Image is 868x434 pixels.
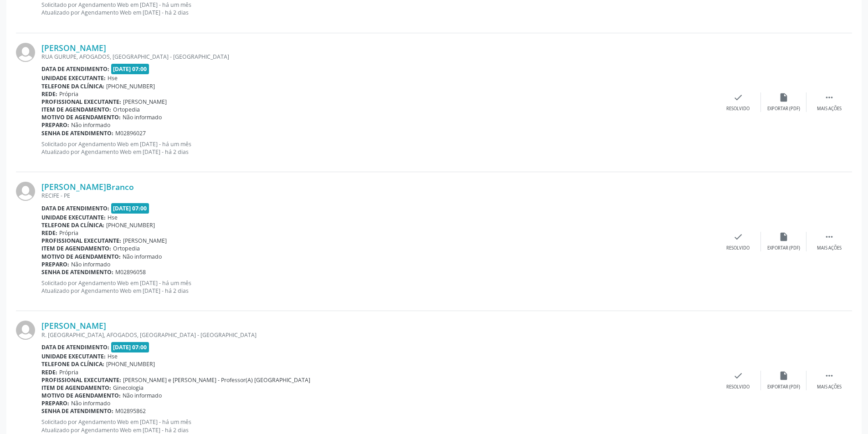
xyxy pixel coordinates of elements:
span: [PHONE_NUMBER] [106,82,155,90]
p: Solicitado por Agendamento Web em [DATE] - há um mês Atualizado por Agendamento Web em [DATE] - h... [41,279,715,295]
b: Data de atendimento: [41,204,109,212]
b: Telefone da clínica: [41,360,104,368]
p: Solicitado por Agendamento Web em [DATE] - há um mês Atualizado por Agendamento Web em [DATE] - h... [41,418,715,434]
div: RECIFE - PE [41,192,715,199]
span: Hse [108,74,118,82]
b: Rede: [41,90,57,98]
span: Própria [59,368,78,376]
b: Item de agendamento: [41,384,111,392]
a: [PERSON_NAME] [41,43,106,53]
b: Senha de atendimento: [41,268,113,276]
i: insert_drive_file [779,232,789,242]
b: Rede: [41,229,57,237]
div: Mais ações [817,106,842,112]
b: Profissional executante: [41,376,121,384]
p: Solicitado por Agendamento Web em [DATE] - há um mês Atualizado por Agendamento Web em [DATE] - h... [41,1,715,16]
i:  [824,232,834,242]
b: Preparo: [41,260,69,268]
span: Ortopedia [113,106,140,113]
i: check [733,92,743,102]
div: Exportar (PDF) [767,106,800,112]
span: [PERSON_NAME] e [PERSON_NAME] - Professor(A) [GEOGRAPHIC_DATA] [123,376,310,384]
span: [PHONE_NUMBER] [106,221,155,229]
b: Unidade executante: [41,74,106,82]
span: [PHONE_NUMBER] [106,360,155,368]
i: insert_drive_file [779,371,789,381]
a: [PERSON_NAME] [41,321,106,331]
span: Não informado [71,260,110,268]
i:  [824,92,834,102]
span: [PERSON_NAME] [123,237,167,245]
b: Profissional executante: [41,98,121,106]
span: Não informado [123,392,162,399]
i:  [824,371,834,381]
span: Não informado [71,399,110,407]
b: Preparo: [41,399,69,407]
img: img [16,321,35,340]
span: [DATE] 07:00 [111,203,149,214]
div: Exportar (PDF) [767,245,800,251]
span: Ortopedia [113,245,140,252]
b: Telefone da clínica: [41,82,104,90]
span: [DATE] 07:00 [111,64,149,74]
a: [PERSON_NAME]Branco [41,182,134,192]
b: Item de agendamento: [41,245,111,252]
span: [PERSON_NAME] [123,98,167,106]
i: insert_drive_file [779,92,789,102]
div: Mais ações [817,245,842,251]
div: Exportar (PDF) [767,384,800,390]
i: check [733,232,743,242]
span: Não informado [123,113,162,121]
b: Telefone da clínica: [41,221,104,229]
div: Resolvido [726,245,750,251]
b: Data de atendimento: [41,65,109,73]
span: Não informado [71,121,110,129]
span: M02895862 [115,407,146,415]
span: M02896058 [115,268,146,276]
span: Própria [59,229,78,237]
b: Rede: [41,368,57,376]
span: Ginecologia [113,384,144,392]
span: Própria [59,90,78,98]
span: Não informado [123,253,162,260]
img: img [16,43,35,62]
i: check [733,371,743,381]
b: Profissional executante: [41,237,121,245]
b: Data de atendimento: [41,343,109,351]
img: img [16,182,35,201]
b: Senha de atendimento: [41,129,113,137]
div: Mais ações [817,384,842,390]
span: Hse [108,352,118,360]
b: Motivo de agendamento: [41,392,121,399]
b: Senha de atendimento: [41,407,113,415]
b: Unidade executante: [41,352,106,360]
div: Resolvido [726,384,750,390]
span: M02896027 [115,129,146,137]
b: Motivo de agendamento: [41,113,121,121]
b: Preparo: [41,121,69,129]
b: Item de agendamento: [41,106,111,113]
b: Unidade executante: [41,214,106,221]
span: Hse [108,214,118,221]
span: [DATE] 07:00 [111,342,149,352]
p: Solicitado por Agendamento Web em [DATE] - há um mês Atualizado por Agendamento Web em [DATE] - h... [41,140,715,156]
div: Resolvido [726,106,750,112]
b: Motivo de agendamento: [41,253,121,260]
div: RUA GURUPE, AFOGADOS, [GEOGRAPHIC_DATA] - [GEOGRAPHIC_DATA] [41,53,715,61]
div: R. [GEOGRAPHIC_DATA], AFOGADOS, [GEOGRAPHIC_DATA] - [GEOGRAPHIC_DATA] [41,331,715,339]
